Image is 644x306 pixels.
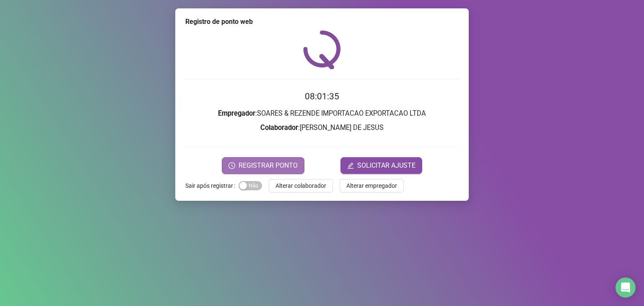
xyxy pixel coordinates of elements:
strong: Colaborador [260,124,298,132]
span: edit [347,162,354,169]
button: REGISTRAR PONTO [222,157,304,174]
span: SOLICITAR AJUSTE [357,161,415,171]
label: Sair após registrar [185,179,239,192]
span: Alterar empregador [346,181,397,190]
button: editSOLICITAR AJUSTE [340,157,422,174]
h3: : [PERSON_NAME] DE JESUS [185,122,459,133]
div: Registro de ponto web [185,17,459,27]
img: QRPoint [303,30,341,69]
div: Open Intercom Messenger [615,277,636,298]
span: REGISTRAR PONTO [239,161,298,171]
time: 08:01:35 [305,91,339,101]
button: Alterar empregador [340,179,404,192]
h3: : SOARES & REZENDE IMPORTACAO EXPORTACAO LTDA [185,108,459,119]
strong: Empregador [218,109,255,117]
span: clock-circle [229,162,235,169]
span: Alterar colaborador [275,181,326,190]
button: Alterar colaborador [269,179,333,192]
